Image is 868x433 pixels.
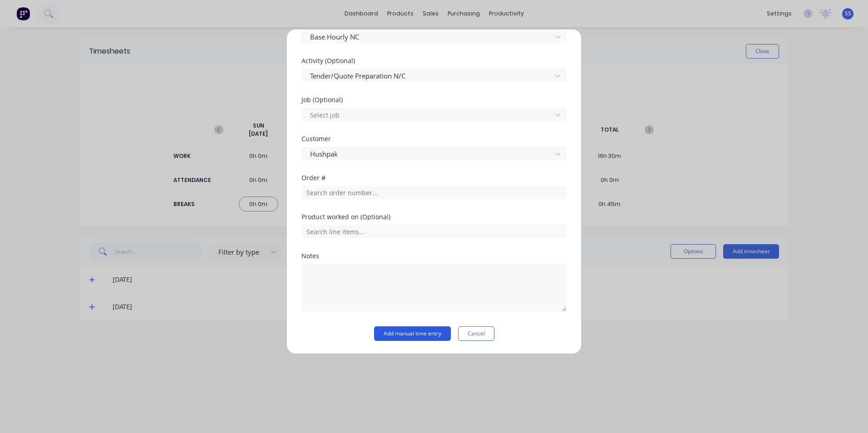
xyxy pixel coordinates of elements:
[301,97,567,103] div: Job (Optional)
[301,253,567,259] div: Notes
[301,58,567,64] div: Activity (Optional)
[374,326,451,341] button: Add manual time entry
[301,136,567,142] div: Customer
[301,175,567,181] div: Order #
[301,186,567,199] input: Search order number...
[458,326,494,341] button: Cancel
[301,225,567,238] input: Search line items...
[301,214,567,220] div: Product worked on (Optional)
